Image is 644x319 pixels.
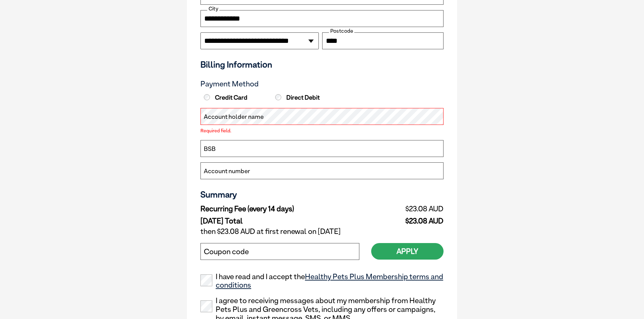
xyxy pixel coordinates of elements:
[200,225,444,238] td: then $23.08 AUD at first renewal on [DATE]
[200,59,444,70] h3: Billing Information
[200,274,212,286] input: I have read and I accept theHealthy Pets Plus Membership terms and conditions
[275,94,281,100] input: Direct Debit
[200,215,372,225] td: [DATE] Total
[329,28,354,34] label: Postcode
[200,300,212,312] input: I agree to receiving messages about my membership from Healthy Pets Plus and Greencross Vets, inc...
[204,144,216,153] label: BSB
[273,94,343,101] label: Direct Debit
[371,243,444,260] button: Apply
[200,272,444,290] label: I have read and I accept the
[200,80,444,88] h3: Payment Method
[202,94,272,101] label: Credit Card
[204,167,250,176] label: Account number
[372,215,444,225] td: $23.08 AUD
[204,247,249,256] label: Coupon code
[200,203,372,215] td: Recurring Fee (every 14 days)
[216,272,443,290] a: Healthy Pets Plus Membership terms and conditions
[207,6,219,12] label: City
[200,189,444,200] h3: Summary
[204,112,264,121] label: Account holder name
[204,94,210,100] input: Credit Card
[372,203,444,215] td: $23.08 AUD
[200,128,444,133] label: Required field.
